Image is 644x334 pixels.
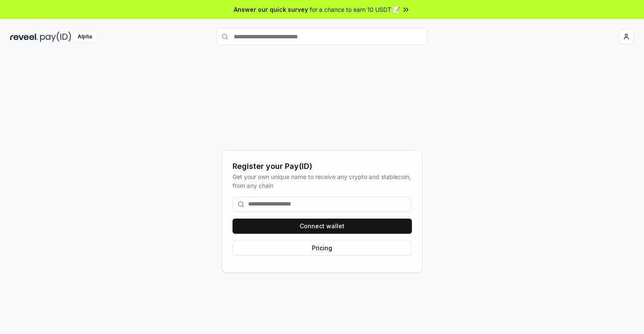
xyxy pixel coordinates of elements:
button: Connect wallet [233,219,412,234]
span: Answer our quick survey [234,5,308,14]
img: reveel_dark [10,32,38,42]
div: Register your Pay(ID) [233,160,412,172]
span: for a chance to earn 10 USDT 📝 [310,5,400,14]
img: pay_id [40,32,71,42]
button: Pricing [233,240,412,256]
div: Alpha [73,32,97,42]
div: Get your own unique name to receive any crypto and stablecoin, from any chain [233,172,412,190]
